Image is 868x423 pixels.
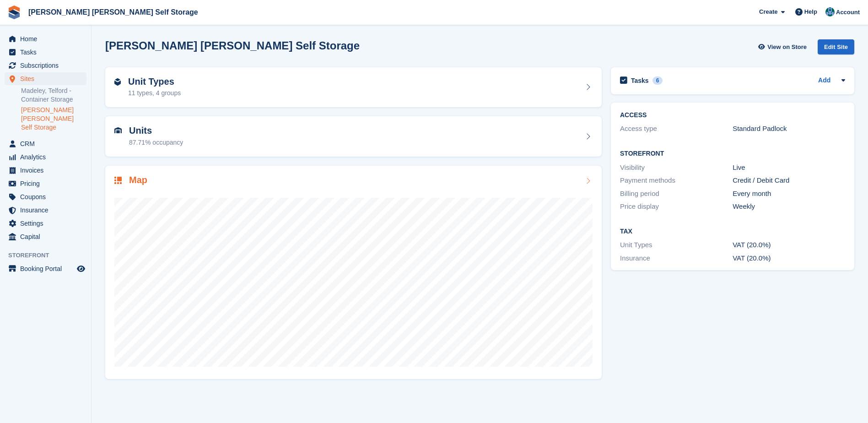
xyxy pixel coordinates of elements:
a: menu [5,230,86,243]
h2: Tasks [631,76,649,85]
img: map-icn-33ee37083ee616e46c38cad1a60f524a97daa1e2b2c8c0bc3eb3415660979fc1.svg [114,177,122,184]
h2: Map [129,175,147,185]
div: Credit / Debit Card [733,175,845,186]
a: menu [5,217,86,230]
h2: Storefront [620,150,845,157]
img: unit-type-icn-2b2737a686de81e16bb02015468b77c625bbabd49415b5ef34ead5e3b44a266d.svg [114,78,121,86]
span: Account [836,8,860,17]
a: Map [105,166,602,380]
a: menu [5,151,86,163]
a: menu [5,33,86,45]
span: Home [20,33,75,45]
span: CRM [20,137,75,150]
img: Jake Timmins [825,7,835,16]
span: Insurance [20,204,75,217]
span: Pricing [20,177,75,190]
div: Live [733,163,845,173]
span: Create [759,7,777,16]
a: Add [818,76,830,86]
div: 87.71% occupancy [129,138,183,147]
h2: Units [129,125,183,136]
a: [PERSON_NAME] [PERSON_NAME] Self Storage [21,106,86,132]
div: 6 [652,76,663,85]
h2: Unit Types [128,76,181,87]
h2: ACCESS [620,112,845,119]
a: menu [5,137,86,150]
span: Analytics [20,151,75,163]
div: Billing period [620,189,733,199]
span: Tasks [20,46,75,59]
h2: Tax [620,228,845,235]
span: View on Store [767,43,807,52]
span: Subscriptions [20,59,75,72]
a: menu [5,72,86,85]
div: Insurance [620,253,733,264]
span: Booking Portal [20,262,75,275]
div: Unit Types [620,240,733,250]
a: menu [5,190,86,203]
span: Help [804,7,817,16]
a: Edit Site [818,39,854,58]
a: [PERSON_NAME] [PERSON_NAME] Self Storage [25,5,202,20]
div: Weekly [733,201,845,212]
h2: [PERSON_NAME] [PERSON_NAME] Self Storage [105,39,360,52]
a: menu [5,262,86,275]
span: Sites [20,72,75,85]
a: View on Store [757,39,810,54]
span: Settings [20,217,75,230]
a: menu [5,59,86,72]
div: VAT (20.0%) [733,253,845,264]
a: menu [5,46,86,59]
div: Every month [733,189,845,199]
div: Access type [620,124,733,134]
div: Payment methods [620,175,733,186]
a: Madeley, Telford - Container Storage [21,87,86,104]
div: Price display [620,201,733,212]
span: Invoices [20,164,75,177]
img: stora-icon-8386f47178a22dfd0bd8f6a31ec36ba5ce8667c1dd55bd0f319d3a0aa187defe.svg [7,5,21,19]
a: menu [5,177,86,190]
a: Unit Types 11 types, 4 groups [105,67,602,108]
img: unit-icn-7be61d7bf1b0ce9d3e12c5938cc71ed9869f7b940bace4675aadf7bd6d80202e.svg [114,127,122,134]
div: Visibility [620,163,733,173]
div: VAT (20.0%) [733,240,845,250]
a: Preview store [75,263,86,274]
span: Coupons [20,190,75,203]
span: Storefront [8,251,91,260]
a: Units 87.71% occupancy [105,116,602,157]
span: Capital [20,230,75,243]
div: Standard Padlock [733,124,845,134]
div: 11 types, 4 groups [128,88,181,98]
a: menu [5,204,86,217]
a: menu [5,164,86,177]
div: Edit Site [818,39,854,54]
